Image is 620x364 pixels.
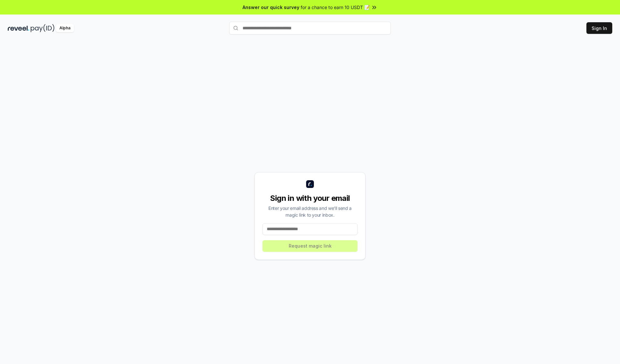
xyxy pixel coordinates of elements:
img: reveel_dark [8,24,29,32]
div: Enter your email address and we’ll send a magic link to your inbox. [263,205,357,218]
button: Sign In [586,22,612,34]
span: for a chance to earn 10 USDT 📝 [301,4,370,11]
div: Alpha [56,24,74,32]
img: pay_id [31,24,55,32]
span: Answer our quick survey [243,4,299,11]
div: Sign in with your email [263,193,357,203]
img: logo_small [306,180,314,188]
